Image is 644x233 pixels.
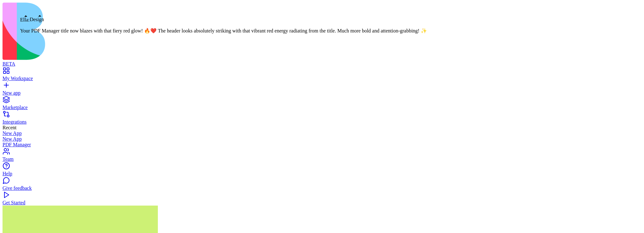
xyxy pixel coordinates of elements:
a: Get Started [3,194,641,206]
div: Help [3,171,641,177]
a: Help [3,165,641,177]
span: Ella: [20,17,30,22]
div: Get Started [3,200,641,206]
img: logo [3,3,255,60]
div: BETA [3,61,641,67]
div: My Workspace [3,76,641,81]
a: BETA [3,55,641,67]
a: Integrations [3,114,641,125]
div: New app [3,90,641,96]
a: New app [3,84,641,96]
a: New App [3,131,641,136]
a: PDF Manager [3,142,641,148]
span: Recent [3,125,16,130]
div: Give feedback [3,185,641,191]
a: Team [3,151,641,162]
a: New App [3,136,641,142]
a: Give feedback [3,180,641,191]
button: DO [79,5,89,15]
div: Team [3,156,641,162]
p: Your PDF Manager title now blazes with that fiery red glow! 🔥❤️ The header looks absolutely strik... [20,28,427,34]
div: Marketplace [3,105,641,110]
h1: PDF Manager [5,6,45,15]
a: My Workspace [3,70,641,81]
a: Marketplace [3,99,641,110]
div: Integrations [3,119,641,125]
